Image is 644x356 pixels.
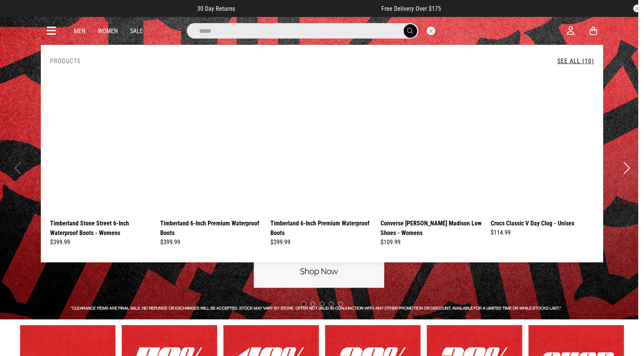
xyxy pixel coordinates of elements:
[197,5,235,12] span: 30 Day Returns
[491,68,595,212] img: Crocs Classic V Day Clog - Unisex in Red
[160,218,264,238] a: Timberland 6-Inch Premium Waterproof Boots
[74,27,86,35] a: Men
[160,68,264,212] img: Timberland 6-inch Premium Waterproof Boots in Brown
[270,68,374,212] img: Timberland 6-inch Premium Waterproof Boots in Brown
[50,238,154,247] div: $399.99
[381,68,485,212] img: Converse Chuck Taylor Madison Low Shoes - Womens in Black
[381,218,485,238] a: Converse [PERSON_NAME] Madison Low Shoes - Womens
[621,160,632,176] button: Next slide
[381,238,485,247] div: $109.99
[12,160,23,176] button: Previous slide
[491,218,574,228] a: Crocs Classic V Day Clog - Unisex
[50,68,154,212] img: Timberland Stone Street 6-inch Waterproof Boots - Womens in Black
[160,238,264,247] div: $399.99
[98,27,118,35] a: Women
[130,27,143,35] a: Sale
[427,27,435,35] button: Close search
[50,57,80,65] h2: Products
[270,238,374,247] div: $399.99
[491,228,595,237] div: $114.99
[6,3,29,26] button: Open LiveChat chat widget
[50,218,154,238] a: Timberland Stone Street 6-Inch Waterproof Boots - Womens
[381,5,441,12] span: Free Delivery Over $175
[270,218,374,238] a: Timberland 6-Inch Premium Waterproof Boots
[557,57,594,65] a: See All (10)
[250,5,366,12] iframe: Customer reviews powered by Trustpilot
